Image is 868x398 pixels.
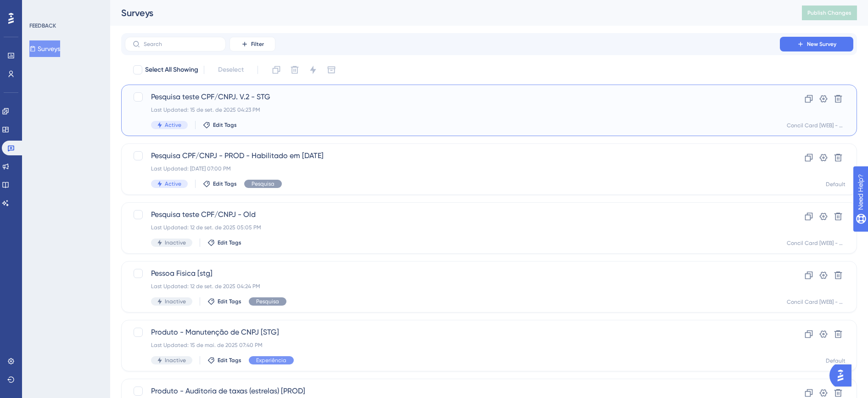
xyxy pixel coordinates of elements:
iframe: UserGuiding AI Assistant Launcher [829,362,857,389]
button: Filter [230,37,275,51]
button: Edit Tags [207,239,241,246]
span: Edit Tags [218,239,241,246]
span: Need Help? [22,2,57,13]
button: Edit Tags [207,298,241,305]
span: Active [165,121,181,129]
span: Experiência [256,357,286,364]
span: Inactive [165,357,186,364]
div: Default [826,357,846,364]
span: Deselect [218,64,244,75]
span: Produto - Auditoria de taxas (estrelas) [PROD] [151,386,754,397]
span: Pesquisa teste CPF/CNPJ - Old [151,209,754,220]
span: Edit Tags [218,357,241,364]
span: Publish Changes [807,9,851,17]
button: Edit Tags [203,180,237,188]
button: Edit Tags [207,357,241,364]
span: Select All Showing [145,64,198,75]
span: Inactive [165,239,186,246]
span: Inactive [165,298,186,305]
div: Last Updated: 12 de set. de 2025 04:24 PM [151,283,754,290]
span: Edit Tags [213,180,237,188]
span: Filter [251,40,264,48]
span: Produto - Manutenção de CNPJ [STG] [151,327,754,338]
span: New Survey [807,40,836,48]
span: Edit Tags [213,121,237,129]
span: Pesquisa teste CPF/CNPJ. V.2 - STG [151,91,754,102]
div: FEEDBACK [29,22,56,29]
div: Last Updated: 15 de mai. de 2025 07:40 PM [151,341,754,349]
span: Edit Tags [218,298,241,305]
span: Pesquisa [256,298,279,305]
button: Edit Tags [203,121,237,129]
span: Pessoa Fisica [stg] [151,268,754,279]
button: Deselect [210,62,252,78]
div: Last Updated: 12 de set. de 2025 05:05 PM [151,224,754,231]
input: Search [144,41,218,47]
button: New Survey [780,37,853,51]
span: Pesquisa [252,180,274,188]
div: Last Updated: 15 de set. de 2025 04:23 PM [151,106,754,114]
button: Surveys [29,40,60,57]
div: Concil Card [WEB] - STG [787,239,846,247]
div: Last Updated: [DATE] 07:00 PM [151,165,754,172]
span: Pesquisa CPF/CNPJ - PROD - Habilitado em [DATE] [151,150,754,161]
div: Default [826,181,846,188]
div: Concil Card [WEB] - STG [787,122,846,129]
button: Publish Changes [802,6,857,20]
div: Concil Card [WEB] - STG [787,298,846,306]
span: Active [165,180,181,188]
div: Surveys [121,6,779,19]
